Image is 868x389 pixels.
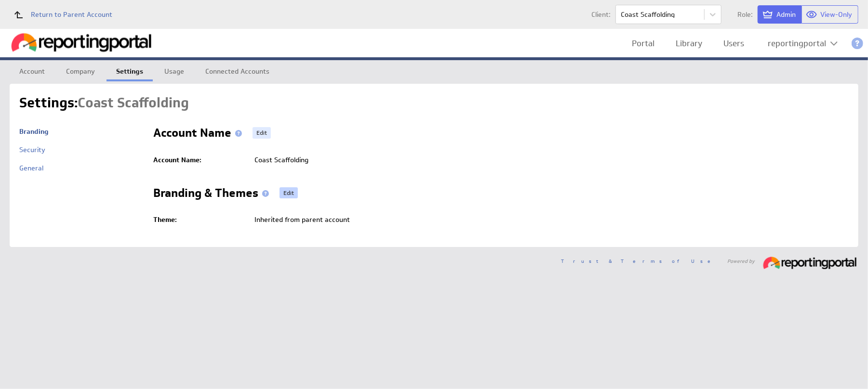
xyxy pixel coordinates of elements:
[56,60,105,79] a: Company
[10,31,154,57] div: Go to my dashboards
[19,145,45,154] a: Security
[621,11,675,18] div: Coast Scaffolding
[8,4,112,25] a: Return to Parent Account
[668,34,709,53] a: Library
[727,259,755,263] span: Powered by
[250,152,849,168] td: Coast Scaffolding
[776,10,796,19] span: Admin
[762,257,858,269] img: reportingportal_233x30.png
[19,164,43,172] a: General
[802,5,858,24] button: View as View-Only
[758,5,802,24] button: View as Admin
[280,187,298,199] a: Edit
[737,11,753,18] span: Role:
[820,10,852,19] span: View-Only
[561,258,717,264] a: Trust & Terms of Use
[107,60,153,79] a: Settings
[155,60,194,79] a: Usage
[31,11,112,18] span: Return to Parent Account
[19,127,49,136] a: Branding
[10,60,54,79] a: Account
[196,60,279,79] a: Connected Accounts
[625,34,662,53] a: Portal
[78,94,189,112] span: Coast Scaffolding
[153,127,246,143] h2: Account Name
[250,212,849,228] td: Inherited from parent account
[10,33,154,55] img: Reporting Portal logo
[716,34,751,53] a: Users
[19,93,189,113] h1: Settings:
[768,39,826,48] div: reportingportal
[153,152,250,168] td: Account Name:
[253,127,271,139] a: Edit
[591,11,611,18] span: Client:
[153,212,250,228] td: Theme:
[153,187,273,203] h2: Branding & Themes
